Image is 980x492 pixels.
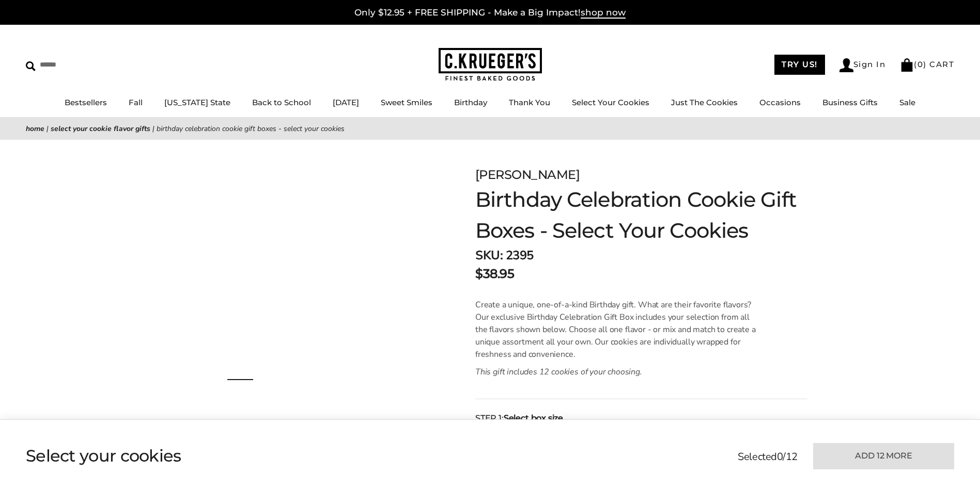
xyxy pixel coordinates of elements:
a: Only $12.95 + FREE SHIPPING - Make a Big Impact!shop now [354,7,626,19]
img: Search [26,61,36,71]
p: Selected / [738,449,798,465]
img: Account [839,58,853,72]
strong: SKU: [475,247,503,264]
nav: breadcrumbs [26,123,954,135]
a: Birthday [454,97,487,107]
img: C.KRUEGER'S [439,48,542,81]
a: Business Gifts [822,97,878,107]
span: | [152,124,154,134]
h1: Birthday Celebration Cookie Gift Boxes - Select Your Cookies [475,184,807,246]
a: Fall [129,97,143,107]
a: Bestsellers [65,97,107,107]
p: $38.95 [475,265,514,283]
a: Occasions [759,97,801,107]
strong: Select box size [504,412,563,424]
a: [US_STATE] State [164,97,230,107]
a: Sign In [839,58,886,72]
span: Birthday Celebration Cookie Gift Boxes - Select Your Cookies [157,124,345,134]
a: Back to School [252,97,311,107]
img: Bag [900,58,914,72]
a: Just The Cookies [671,97,738,107]
a: Thank You [509,97,550,107]
a: Sale [899,97,915,107]
span: | [46,124,49,134]
input: Search [26,57,149,73]
span: 0 [917,59,924,69]
p: [PERSON_NAME] [475,166,807,184]
a: Select Your Cookie Flavor Gifts [51,124,150,134]
span: 12 [786,450,798,464]
a: (0) CART [900,59,954,69]
p: Create a unique, one-of-a-kind Birthday gift. What are their favorite flavors? Our exclusive Birt... [475,299,758,360]
a: TRY US! [774,55,825,75]
em: This gift includes 12 cookies of your choosing. [475,366,642,378]
span: 2395 [506,247,534,264]
span: shop now [581,7,626,19]
button: Add 12 more [813,443,954,469]
span: 0 [777,450,783,464]
a: Sweet Smiles [381,97,432,107]
a: Home [26,124,44,134]
a: Select Your Cookies [572,97,649,107]
div: STEP 1: [475,412,807,424]
a: [DATE] [333,97,359,107]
